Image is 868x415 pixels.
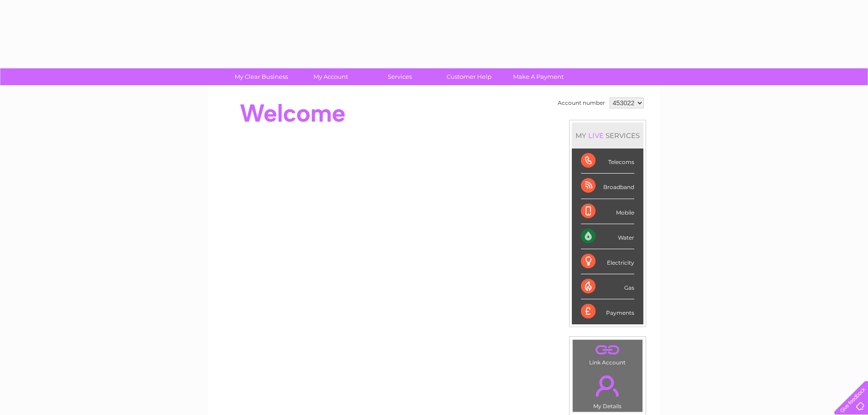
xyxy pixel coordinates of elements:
[572,123,643,149] div: MY SERVICES
[572,339,643,368] td: Link Account
[581,224,634,249] div: Water
[575,342,640,358] a: .
[555,95,607,111] td: Account number
[581,174,634,199] div: Broadband
[572,368,643,412] td: My Details
[501,68,576,85] a: Make A Payment
[581,249,634,274] div: Electricity
[293,68,368,85] a: My Account
[431,68,507,85] a: Customer Help
[362,68,437,85] a: Services
[586,131,606,140] div: LIVE
[581,149,634,174] div: Telecoms
[575,370,640,402] a: .
[581,274,634,299] div: Gas
[224,68,299,85] a: My Clear Business
[581,199,634,224] div: Mobile
[581,299,634,324] div: Payments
